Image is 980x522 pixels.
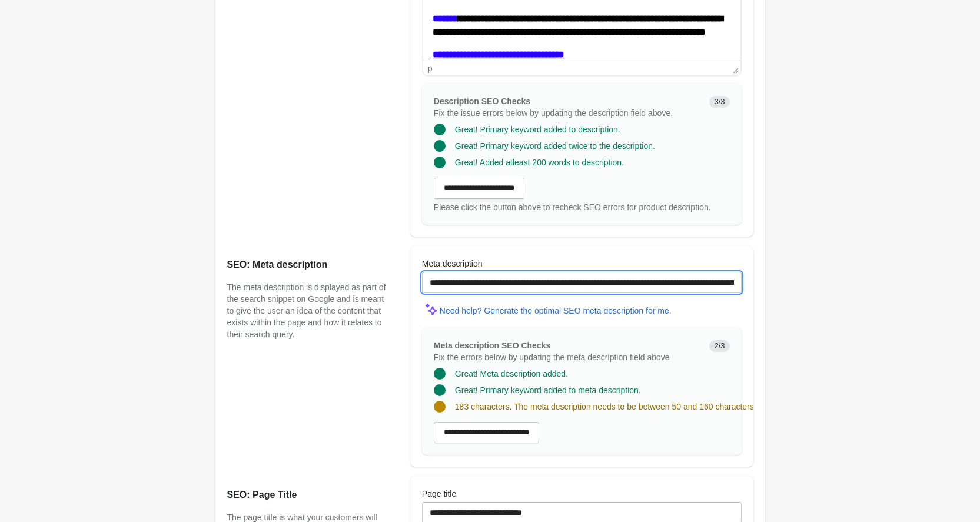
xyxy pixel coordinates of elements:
[455,385,641,395] span: Great! Primary keyword added to meta description.
[728,61,740,75] div: Press the Up and Down arrow keys to resize the editor.
[422,300,440,318] img: MagicMinor-0c7ff6cd6e0e39933513fd390ee66b6c2ef63129d1617a7e6fa9320d2ce6cec8.svg
[709,340,729,352] span: 2/3
[455,125,620,134] span: Great! Primary keyword added to description.
[440,306,672,315] div: Need help? Generate the optimal SEO meta description for me.
[709,96,729,108] span: 3/3
[422,258,483,270] label: Meta description
[428,64,433,73] div: p
[455,141,655,151] span: Great! Primary keyword added twice to the description.
[227,281,387,340] p: The meta description is displayed as part of the search snippet on Google and is meant to give th...
[434,97,530,106] span: Description SEO Checks
[227,258,387,272] h2: SEO: Meta description
[435,300,676,321] button: Need help? Generate the optimal SEO meta description for me.
[455,158,624,167] span: Great! Added atleast 200 words to description.
[434,201,730,213] div: Please click the button above to recheck SEO errors for product description.
[434,107,700,119] p: Fix the issue errors below by updating the description field above.
[434,341,550,350] span: Meta description SEO Checks
[434,351,700,363] p: Fix the errors below by updating the meta description field above
[227,488,387,502] h2: SEO: Page Title
[455,402,754,411] span: 183 characters. The meta description needs to be between 50 and 160 characters
[422,488,456,500] label: Page title
[455,369,568,378] span: Great! Meta description added.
